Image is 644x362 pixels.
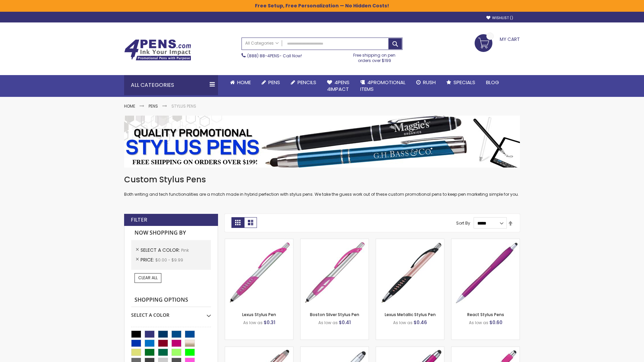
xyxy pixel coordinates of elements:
[124,39,191,61] img: 4Pens Custom Pens and Promotional Products
[256,75,285,90] a: Pens
[451,239,520,307] img: React Stylus Pens-Pink
[141,256,155,263] span: Price
[393,320,413,325] span: As low as
[181,247,189,253] span: Pink
[310,312,359,317] a: Boston Silver Stylus Pen
[456,220,470,226] label: Sort By
[486,79,499,86] span: Blog
[124,116,520,168] img: Stylus Pens
[411,75,441,90] a: Rush
[451,239,520,244] a: React Stylus Pens-Pink
[481,75,504,90] a: Blog
[149,103,158,109] a: Pens
[376,347,444,352] a: Metallic Cool Grip Stylus Pen-Pink
[453,79,475,86] span: Specials
[322,75,355,97] a: 4Pens4impact
[231,217,244,228] strong: Grid
[268,79,280,86] span: Pens
[285,75,322,90] a: Pencils
[131,226,211,240] strong: Now Shopping by
[247,53,279,59] a: (888) 88-4PENS
[225,239,293,244] a: Lexus Stylus Pen-Pink
[489,319,502,326] span: $0.60
[414,319,427,326] span: $0.46
[339,319,351,326] span: $0.41
[131,307,211,318] div: Select A Color
[245,41,279,46] span: All Categories
[124,103,135,109] a: Home
[237,79,251,86] span: Home
[467,312,504,317] a: React Stylus Pens
[124,174,520,197] div: Both writing and tech functionalities are a match made in hybrid perfection with stylus pens. We ...
[318,320,338,325] span: As low as
[376,239,444,244] a: Lexus Metallic Stylus Pen-Pink
[360,79,406,93] span: 4PROMOTIONAL ITEMS
[131,293,211,307] strong: Shopping Options
[469,320,488,325] span: As low as
[301,239,369,307] img: Boston Silver Stylus Pen-Pink
[171,103,196,109] strong: Stylus Pens
[346,50,403,63] div: Free shipping on pen orders over $199
[135,273,161,283] a: Clear All
[141,247,181,253] span: Select A Color
[441,75,481,90] a: Specials
[242,38,282,49] a: All Categories
[385,312,436,317] a: Lexus Metallic Stylus Pen
[355,75,411,97] a: 4PROMOTIONALITEMS
[243,320,263,325] span: As low as
[298,79,316,86] span: Pencils
[264,319,275,326] span: $0.31
[451,347,520,352] a: Pearl Element Stylus Pens-Pink
[486,15,513,20] a: Wishlist
[225,75,256,90] a: Home
[327,79,350,93] span: 4Pens 4impact
[124,174,520,185] h1: Custom Stylus Pens
[225,239,293,307] img: Lexus Stylus Pen-Pink
[131,216,147,224] strong: Filter
[138,275,158,281] span: Clear All
[225,347,293,352] a: Lory Metallic Stylus Pen-Pink
[247,53,302,59] span: - Call Now!
[242,312,276,317] a: Lexus Stylus Pen
[376,239,444,307] img: Lexus Metallic Stylus Pen-Pink
[155,257,183,263] span: $0.00 - $9.99
[301,347,369,352] a: Silver Cool Grip Stylus Pen-Pink
[301,239,369,244] a: Boston Silver Stylus Pen-Pink
[423,79,436,86] span: Rush
[124,75,218,95] div: All Categories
